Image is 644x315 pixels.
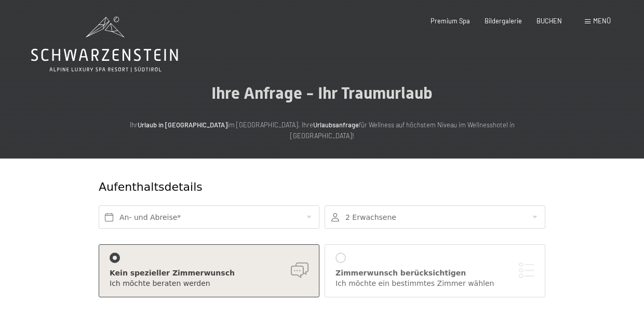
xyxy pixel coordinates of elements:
[431,17,470,25] a: Premium Spa
[211,83,433,103] span: Ihre Anfrage - Ihr Traumurlaub
[336,268,534,279] div: Zimmerwunsch berücksichtigen
[114,120,530,141] p: Ihr im [GEOGRAPHIC_DATA]. Ihre für Wellness auf höchstem Niveau im Wellnesshotel in [GEOGRAPHIC_D...
[593,17,611,25] span: Menü
[138,121,227,129] strong: Urlaub in [GEOGRAPHIC_DATA]
[110,268,308,279] div: Kein spezieller Zimmerwunsch
[99,179,470,195] div: Aufenthaltsdetails
[313,121,359,129] strong: Urlaubsanfrage
[110,279,308,289] div: Ich möchte beraten werden
[536,17,562,25] a: BUCHEN
[485,17,522,25] a: Bildergalerie
[336,279,534,289] div: Ich möchte ein bestimmtes Zimmer wählen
